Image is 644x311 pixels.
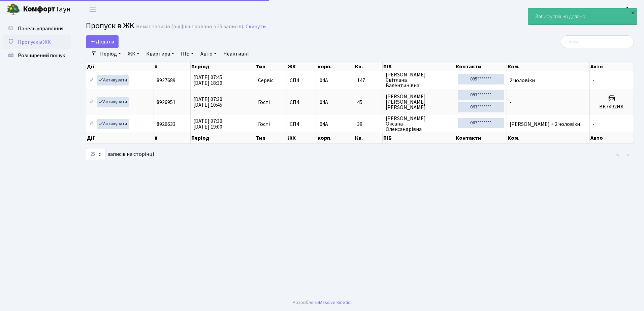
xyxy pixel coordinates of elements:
[191,133,255,143] th: Період
[357,100,380,105] span: 45
[293,299,351,306] div: Розроблено .
[287,62,317,71] th: ЖК
[3,22,71,35] a: Панель управління
[193,74,222,87] span: [DATE] 07:45 [DATE] 18:30
[178,48,196,60] a: ПІБ
[599,5,636,13] a: Консьєрж б. 4.
[383,62,455,71] th: ПІБ
[255,62,287,71] th: Тип
[528,8,637,25] div: Запис успішно додано.
[3,35,71,49] a: Пропуск в ЖК
[86,62,154,71] th: Дії
[198,48,219,60] a: Авто
[18,38,51,46] span: Пропуск в ЖК
[507,62,590,71] th: Ком.
[221,48,251,60] a: Неактивні
[320,120,328,128] span: 04А
[383,133,455,143] th: ПІБ
[86,35,119,48] a: Додати
[246,24,266,30] a: Скинути
[590,133,634,143] th: Авто
[143,48,177,60] a: Квартира
[255,133,287,143] th: Тип
[354,133,383,143] th: Кв.
[455,133,507,143] th: Контакти
[507,133,590,143] th: Ком.
[97,75,129,85] a: Активувати
[18,25,63,32] span: Панель управління
[258,78,273,83] span: Сервіс
[84,4,101,15] button: Переключити навігацію
[510,77,535,84] span: 2 чоловіки
[86,148,105,161] select: записів на сторінці
[320,77,328,84] span: 04А
[86,148,154,161] label: записів на сторінці
[510,99,512,106] span: -
[290,122,314,127] span: СП4
[97,48,124,60] a: Період
[320,99,328,106] span: 04А
[97,119,129,129] a: Активувати
[386,72,452,88] span: [PERSON_NAME] Світлана Валентинівна
[386,116,452,132] span: [PERSON_NAME] Оксана Олександрівна
[592,77,594,84] span: -
[630,9,636,16] div: ×
[590,62,634,71] th: Авто
[317,133,354,143] th: корп.
[3,49,71,62] a: Розширений пошук
[287,133,317,143] th: ЖК
[290,78,314,83] span: СП4
[455,62,507,71] th: Контакти
[354,62,383,71] th: Кв.
[136,24,244,30] div: Немає записів (відфільтровано з 25 записів).
[561,35,634,48] input: Пошук...
[319,299,350,306] a: Massive Kinetic
[154,62,191,71] th: #
[592,104,631,110] h5: ВК7492НК
[317,62,354,71] th: корп.
[157,77,175,84] span: 8927689
[193,96,222,109] span: [DATE] 07:30 [DATE] 10:45
[386,94,452,110] span: [PERSON_NAME] [PERSON_NAME] [PERSON_NAME]
[258,122,270,127] span: Гості
[193,117,222,131] span: [DATE] 07:30 [DATE] 19:00
[290,100,314,105] span: СП4
[7,3,20,16] img: logo.png
[125,48,142,60] a: ЖК
[97,97,129,107] a: Активувати
[154,133,191,143] th: #
[510,120,580,128] span: [PERSON_NAME] + 2 чоловіки
[157,120,175,128] span: 8926633
[157,99,175,106] span: 8926951
[90,38,114,45] span: Додати
[592,120,594,128] span: -
[599,6,636,13] b: Консьєрж б. 4.
[86,20,134,32] span: Пропуск в ЖК
[357,122,380,127] span: 39
[191,62,255,71] th: Період
[23,4,71,15] span: Таун
[258,100,270,105] span: Гості
[86,133,154,143] th: Дії
[18,52,65,59] span: Розширений пошук
[357,78,380,83] span: 147
[23,4,55,14] b: Комфорт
